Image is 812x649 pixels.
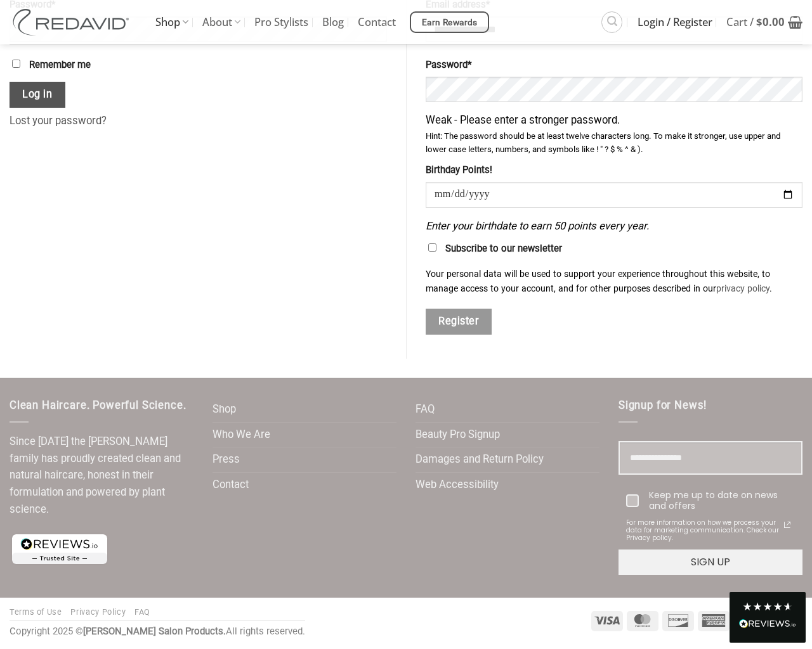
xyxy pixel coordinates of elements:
[10,532,110,567] img: reviews-trust-logo-1.png
[426,58,802,73] label: Password
[626,519,780,542] span: For more information on how we process your data for marketing communication. Check our Privacy p...
[213,447,240,472] a: Press
[213,473,249,498] a: Contact
[10,434,193,518] p: Since [DATE] the [PERSON_NAME] family has proudly created clean and natural haircare, honest in t...
[638,6,712,38] span: Login / Register
[716,283,769,293] a: privacy policy
[780,517,795,532] a: Read our Privacy Policy
[134,607,150,617] a: FAQ
[739,617,796,633] div: Read All Reviews
[416,473,499,498] a: Web Accessibility
[426,309,492,335] button: Register
[426,220,649,232] em: Enter your birthdate to earn 50 points every year.
[416,423,500,447] a: Beauty Pro Signup
[601,11,622,32] a: Search
[416,447,544,472] a: Damages and Return Policy
[426,163,802,178] label: Birthday Points!
[619,441,802,475] input: Email field
[10,82,65,108] button: Log in
[422,16,478,30] span: Earn Rewards
[619,549,802,575] button: SIGN UP
[742,601,793,612] div: 4.8 Stars
[10,115,107,127] a: Lost your password?
[29,59,91,70] span: Remember me
[10,9,136,35] img: REDAVID Salon Products | United States
[756,15,785,29] bdi: 0.00
[410,11,489,33] a: Earn Rewards
[428,243,436,252] input: Subscribe to our newsletter
[10,607,62,617] a: Terms of Use
[70,607,126,617] a: Privacy Policy
[83,626,226,637] strong: [PERSON_NAME] Salon Products.
[10,399,186,411] span: Clean Haircare. Powerful Science.
[426,129,802,157] small: Hint: The password should be at least twelve characters long. To make it stronger, use upper and ...
[426,267,802,295] p: Your personal data will be used to support your experience throughout this website, to manage acc...
[726,6,785,38] span: Cart /
[213,397,236,422] a: Shop
[445,243,562,254] span: Subscribe to our newsletter
[780,517,795,532] svg: link icon
[426,112,802,129] div: Weak - Please enter a stronger password.
[730,592,806,643] div: Read All Reviews
[589,609,802,631] div: Payment icons
[416,397,435,422] a: FAQ
[12,60,20,68] input: Remember me
[739,619,796,628] img: REVIEWS.io
[213,423,270,447] a: Who We Are
[10,624,305,639] div: Copyright 2025 © All rights reserved.
[619,399,707,411] span: Signup for News!
[756,15,763,29] span: $
[649,490,795,511] div: Keep me up to date on news and offers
